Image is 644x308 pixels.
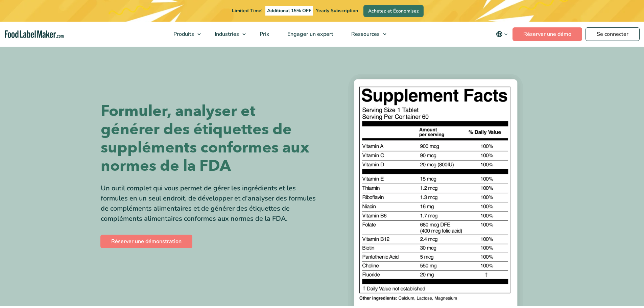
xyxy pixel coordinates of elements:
[101,183,317,224] div: Un outil complet qui vous permet de gérer les ingrédients et les formules en un seul endroit, de ...
[100,235,192,248] a: Réserver une démonstration
[171,30,195,38] span: Produits
[586,27,640,41] a: Se connecter
[316,7,358,14] span: Yearly Subscription
[265,6,313,16] span: Additional 15% OFF
[101,102,317,175] h1: Formuler, analyser et générer des étiquettes de suppléments conformes aux normes de la FDA
[342,22,390,47] a: Ressources
[512,27,582,41] a: Réserver une démo
[285,30,334,38] span: Engager un expert
[165,22,204,47] a: Produits
[349,30,380,38] span: Ressources
[258,30,270,38] span: Prix
[206,22,249,47] a: Industries
[279,22,341,47] a: Engager un expert
[363,5,424,17] a: Achetez et Économisez
[213,30,240,38] span: Industries
[251,22,277,47] a: Prix
[232,7,262,14] span: Limited Time!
